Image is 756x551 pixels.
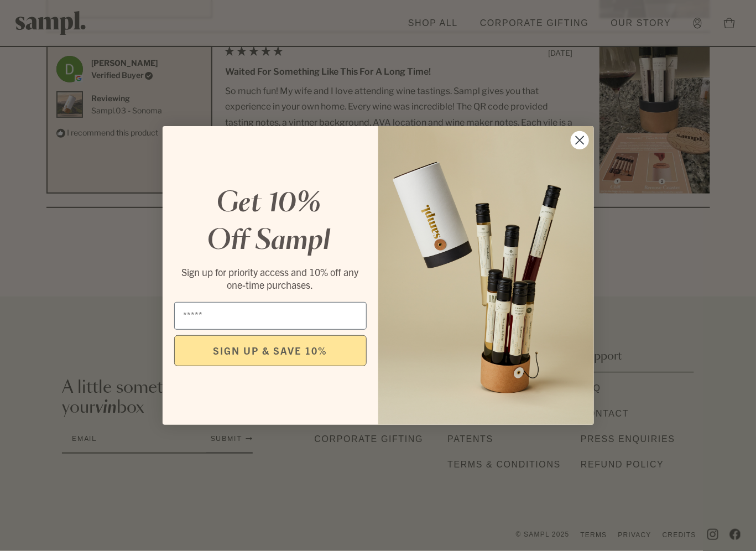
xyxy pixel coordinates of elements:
[174,302,367,330] input: Email
[174,335,367,366] button: SIGN UP & SAVE 10%
[570,131,590,150] button: Close dialog
[378,126,594,425] img: 96933287-25a1-481a-a6d8-4dd623390dc6.png
[207,190,330,254] em: Get 10% Off Sampl
[182,266,359,291] span: Sign up for priority access and 10% off any one-time purchases.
